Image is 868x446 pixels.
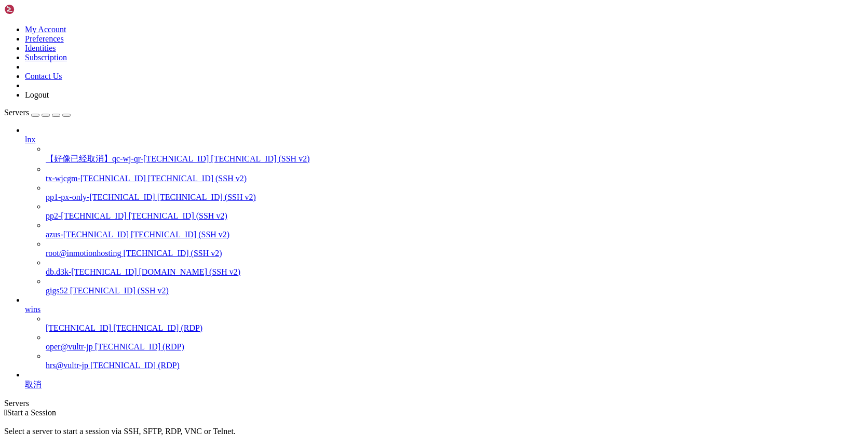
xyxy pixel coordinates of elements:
a: oper@vultr-jp [TECHNICAL_ID] (RDP) [46,342,864,352]
span: Servers [4,108,29,117]
span: [TECHNICAL_ID] (SSH v2) [129,211,227,220]
a: wins [25,305,864,314]
span: [TECHNICAL_ID] (SSH v2) [70,286,169,295]
li: azus-[TECHNICAL_ID] [TECHNICAL_ID] (SSH v2) [46,221,864,239]
li: oper@vultr-jp [TECHNICAL_ID] (RDP) [46,333,864,352]
span: [TECHNICAL_ID] (SSH v2) [211,154,309,163]
span: wins [25,305,40,314]
li: tx-wjcgm-[TECHNICAL_ID] [TECHNICAL_ID] (SSH v2) [46,165,864,183]
a: lnx [25,135,864,144]
span: hrs@vultr-jp [46,361,88,370]
li: db.d3k-[TECHNICAL_ID] [DOMAIN_NAME] (SSH v2) [46,258,864,277]
li: [TECHNICAL_ID] [TECHNICAL_ID] (RDP) [46,314,864,333]
li: lnx [25,126,864,295]
a: Identities [25,44,56,52]
a: 【好像已经取消】qc-wj-qr-[TECHNICAL_ID] [TECHNICAL_ID] (SSH v2) [46,154,864,165]
a: Contact Us [25,72,62,80]
li: hrs@vultr-jp [TECHNICAL_ID] (RDP) [46,352,864,370]
li: wins [25,295,864,370]
a: Logout [25,90,49,99]
a: hrs@vultr-jp [TECHNICAL_ID] (RDP) [46,361,864,370]
span: [TECHNICAL_ID] [46,323,111,332]
span: Start a Session [7,408,56,417]
a: [TECHNICAL_ID] [TECHNICAL_ID] (RDP) [46,323,864,333]
span: [TECHNICAL_ID] (RDP) [95,342,184,351]
li: pp1-px-only-[TECHNICAL_ID] [TECHNICAL_ID] (SSH v2) [46,183,864,202]
div: Servers [4,399,864,408]
span: [DOMAIN_NAME] (SSH v2) [139,267,241,276]
a: My Account [25,25,66,34]
li: gigs52 [TECHNICAL_ID] (SSH v2) [46,277,864,295]
span: 取消 [25,380,42,389]
li: pp2-[TECHNICAL_ID] [TECHNICAL_ID] (SSH v2) [46,202,864,221]
a: gigs52 [TECHNICAL_ID] (SSH v2) [46,286,864,295]
span: oper@vultr-jp [46,342,93,351]
a: pp1-px-only-[TECHNICAL_ID] [TECHNICAL_ID] (SSH v2) [46,193,864,202]
span: tx-wjcgm-[TECHNICAL_ID] [46,174,146,183]
span: pp1-px-only-[TECHNICAL_ID] [46,193,155,201]
span: [TECHNICAL_ID] (SSH v2) [123,249,222,258]
a: Subscription [25,53,67,62]
span: db.d3k-[TECHNICAL_ID] [46,267,137,276]
span: lnx [25,135,35,144]
a: tx-wjcgm-[TECHNICAL_ID] [TECHNICAL_ID] (SSH v2) [46,174,864,183]
span: [TECHNICAL_ID] (SSH v2) [131,230,229,239]
a: Servers [4,108,71,117]
span: azus-[TECHNICAL_ID] [46,230,129,239]
span: 【好像已经取消】qc-wj-qr-[TECHNICAL_ID] [46,154,209,163]
a: root@inmotionhosting [TECHNICAL_ID] (SSH v2) [46,249,864,258]
img: Shellngn [4,4,64,15]
span: root@inmotionhosting [46,249,121,258]
a: azus-[TECHNICAL_ID] [TECHNICAL_ID] (SSH v2) [46,230,864,239]
span: pp2-[TECHNICAL_ID] [46,211,127,220]
a: db.d3k-[TECHNICAL_ID] [DOMAIN_NAME] (SSH v2) [46,267,864,277]
span: [TECHNICAL_ID] (RDP) [90,361,180,370]
li: 取消 [25,370,864,390]
span: [TECHNICAL_ID] (RDP) [113,323,202,332]
li: 【好像已经取消】qc-wj-qr-[TECHNICAL_ID] [TECHNICAL_ID] (SSH v2) [46,144,864,165]
a: Preferences [25,34,64,43]
span:  [4,408,7,417]
a: pp2-[TECHNICAL_ID] [TECHNICAL_ID] (SSH v2) [46,211,864,221]
li: root@inmotionhosting [TECHNICAL_ID] (SSH v2) [46,239,864,258]
span: [TECHNICAL_ID] (SSH v2) [157,193,256,201]
span: gigs52 [46,286,68,295]
a: 取消 [25,380,864,390]
span: [TECHNICAL_ID] (SSH v2) [148,174,247,183]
